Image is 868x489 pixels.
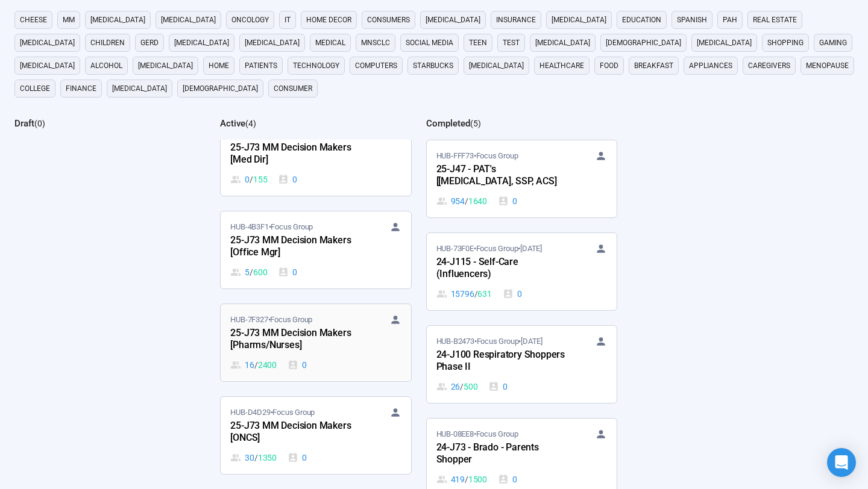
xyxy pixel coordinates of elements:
div: 25-J73 MM Decision Makers [ONCS] [230,419,363,446]
span: Food [600,60,618,72]
span: 600 [253,266,267,279]
span: PAH [723,14,737,26]
span: Patients [245,60,277,72]
div: 25-J73 MM Decision Makers [Office Mgr] [230,233,363,261]
span: HUB-7F327 • Focus Group [230,314,312,326]
span: / [474,287,478,301]
span: [MEDICAL_DATA] [552,14,606,26]
span: Test [503,37,520,49]
span: social media [406,37,453,49]
span: children [90,37,125,49]
span: menopause [806,60,849,72]
a: HUB-FFF73•Focus Group25-J47 - PAT's [[MEDICAL_DATA], SSP, ACS]954 / 16400 [427,140,617,217]
div: Open Intercom Messenger [827,448,856,477]
h2: Completed [426,118,470,129]
span: HUB-D4D29 • Focus Group [230,406,315,419]
span: HUB-4B3F1 • Focus Group [230,221,313,233]
span: / [460,380,464,393]
div: 0 [488,380,508,393]
a: HUB-7F327•Focus Group25-J73 MM Decision Makers [Pharms/Nurses]16 / 24000 [221,304,410,381]
span: / [250,266,253,279]
span: HUB-73F0E • Focus Group • [436,243,542,255]
span: alcohol [90,60,122,72]
a: HUB-73F0E•Focus Group•[DATE]24-J115 - Self-Care (Influencers)15796 / 6310 [427,233,617,310]
div: 15796 [436,287,492,301]
span: 631 [477,287,491,301]
div: 0 [498,473,517,486]
a: HUB-4B3F1•Focus Group25-J73 MM Decision Makers [Office Mgr]5 / 6000 [221,211,410,288]
span: HUB-08EE8 • Focus Group [436,428,518,440]
span: medical [315,37,345,49]
span: [MEDICAL_DATA] [112,83,167,95]
span: technology [293,60,339,72]
span: oncology [231,14,269,26]
span: college [20,83,50,95]
span: appliances [689,60,732,72]
div: 16 [230,358,277,372]
span: gaming [819,37,847,49]
span: / [465,473,468,486]
span: consumers [367,14,410,26]
span: 1500 [468,473,487,486]
div: 24-J115 - Self-Care (Influencers) [436,255,569,282]
span: Insurance [496,14,536,26]
div: 0 [278,173,297,186]
span: 2400 [258,358,277,372]
span: [DEMOGRAPHIC_DATA] [606,37,681,49]
span: breakfast [634,60,673,72]
span: it [285,14,291,26]
span: education [622,14,661,26]
span: / [465,195,468,208]
div: 26 [436,380,478,393]
span: starbucks [413,60,453,72]
span: [MEDICAL_DATA] [20,60,75,72]
span: MM [63,14,75,26]
span: [MEDICAL_DATA] [174,37,229,49]
h2: Active [220,118,245,129]
span: [MEDICAL_DATA] [469,60,524,72]
span: [MEDICAL_DATA] [426,14,480,26]
span: ( 4 ) [245,119,256,128]
span: consumer [274,83,312,95]
div: 0 [288,451,307,464]
time: [DATE] [521,337,542,346]
span: [DEMOGRAPHIC_DATA] [183,83,258,95]
span: [MEDICAL_DATA] [20,37,75,49]
span: mnsclc [361,37,390,49]
div: 0 [498,195,517,208]
time: [DATE] [520,244,542,253]
div: 0 [503,287,522,301]
a: HUB-83ADF•Focus Group25-J73 MM Decision Makers [Med Dir]0 / 1550 [221,119,410,196]
span: 155 [253,173,267,186]
span: 500 [464,380,477,393]
span: ( 0 ) [34,119,45,128]
span: home decor [306,14,351,26]
span: Teen [469,37,487,49]
span: / [254,358,258,372]
span: HUB-FFF73 • Focus Group [436,150,518,162]
span: [MEDICAL_DATA] [697,37,752,49]
span: [MEDICAL_DATA] [535,37,590,49]
span: 1350 [258,451,277,464]
span: 1640 [468,195,487,208]
a: HUB-D4D29•Focus Group25-J73 MM Decision Makers [ONCS]30 / 13500 [221,397,410,474]
div: 30 [230,451,277,464]
span: ( 5 ) [470,119,481,128]
span: HUB-B2473 • Focus Group • [436,335,542,347]
div: 25-J47 - PAT's [[MEDICAL_DATA], SSP, ACS] [436,162,569,190]
div: 0 [288,358,307,372]
h2: Draft [14,118,34,129]
span: [MEDICAL_DATA] [90,14,145,26]
span: real estate [753,14,797,26]
span: [MEDICAL_DATA] [161,14,216,26]
div: 419 [436,473,487,486]
div: 25-J73 MM Decision Makers [Med Dir] [230,140,363,168]
a: HUB-B2473•Focus Group•[DATE]24-J100 Respiratory Shoppers Phase II26 / 5000 [427,326,617,403]
span: GERD [140,37,159,49]
span: computers [355,60,397,72]
span: Spanish [677,14,707,26]
div: 24-J73 - Brado - Parents Shopper [436,440,569,468]
div: 5 [230,266,267,279]
span: cheese [20,14,47,26]
div: 0 [230,173,267,186]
